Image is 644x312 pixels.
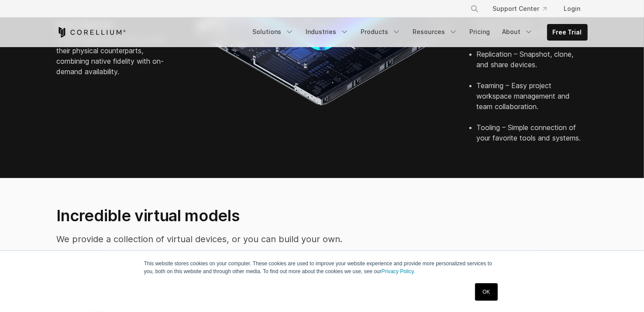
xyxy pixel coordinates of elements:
a: Support Center [486,1,554,17]
a: Privacy Policy. [382,268,415,274]
div: Navigation Menu [460,1,588,17]
a: Pricing [465,24,496,40]
li: Teaming – Easy project workspace management and team collaboration. [477,80,588,122]
a: Products [356,24,406,40]
button: Search [467,1,482,17]
p: Virtual models run on Arm, just like their physical counterparts, combining native fidelity with ... [57,35,176,77]
a: Solutions [248,24,299,40]
li: Replication – Snapshot, clone, and share devices. [477,49,588,80]
p: This website stores cookies on your computer. These cookies are used to improve your website expe... [144,260,500,275]
p: We provide a collection of virtual devices, or you can build your own. [57,233,405,246]
a: OK [475,283,497,301]
a: Corellium Home [57,27,126,38]
h2: Incredible virtual models [57,206,405,225]
a: Login [557,1,588,17]
a: Free Trial [548,24,587,40]
a: About [497,24,538,40]
li: Tooling – Simple connection of your favorite tools and systems. [477,122,588,143]
a: Resources [408,24,463,40]
div: Navigation Menu [248,24,588,41]
a: Industries [301,24,354,40]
